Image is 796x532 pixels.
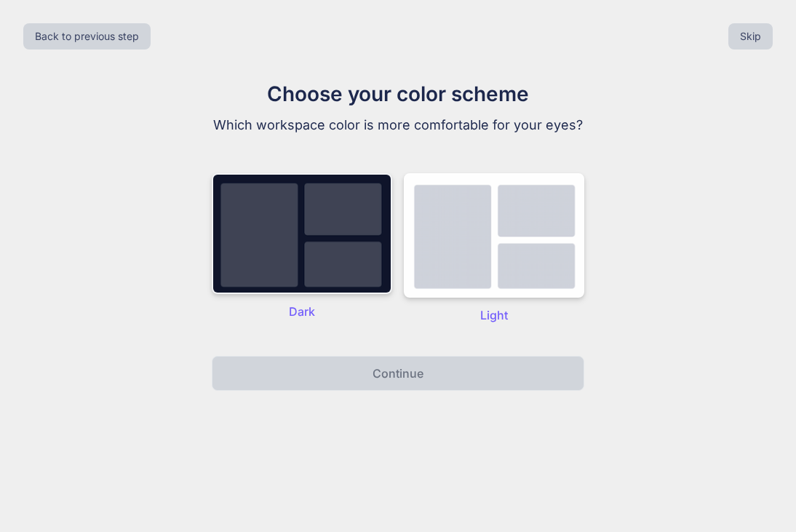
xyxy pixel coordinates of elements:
[154,115,642,135] p: Which workspace color is more comfortable for your eyes?
[154,79,642,109] h1: Choose your color scheme
[404,306,584,324] p: Light
[404,173,584,298] img: dark
[23,23,151,49] button: Back to previous step
[728,23,773,49] button: Skip
[373,365,423,382] p: Continue
[212,303,392,320] p: Dark
[212,173,392,294] img: dark
[212,356,584,391] button: Continue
